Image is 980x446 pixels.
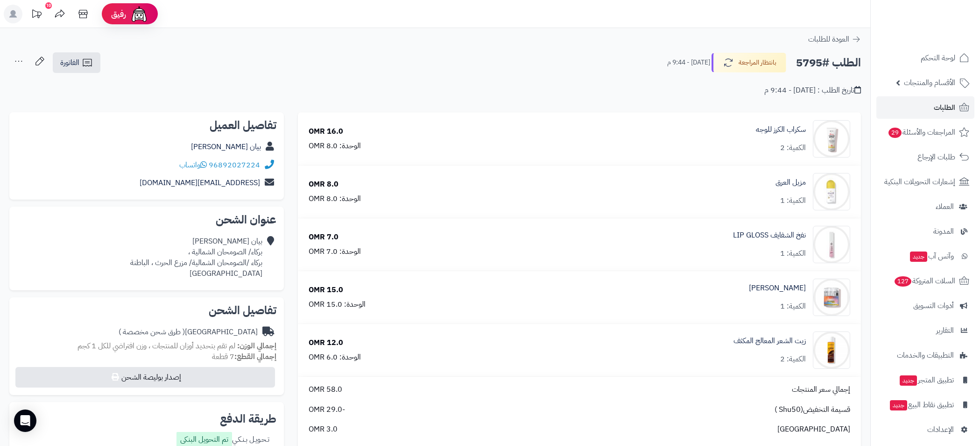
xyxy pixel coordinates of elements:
div: الوحدة: 8.0 OMR [309,141,361,151]
div: الوحدة: 15.0 OMR [309,299,366,310]
h2: عنوان الشحن [17,214,276,225]
div: تاريخ الطلب : [DATE] - 9:44 م [764,85,861,96]
span: العودة للطلبات [808,34,849,45]
a: وآتس آبجديد [876,245,974,267]
span: السلات المتروكة [894,274,955,288]
div: 7.0 OMR [309,232,338,243]
a: إشعارات التحويلات البنكية [876,171,974,193]
a: العودة للطلبات [808,34,861,45]
a: أدوات التسويق [876,295,974,317]
span: قسيمة التخفيض(Shu50 ) [775,404,850,415]
span: تطبيق المتجر [899,374,954,387]
span: -29.0 OMR [309,404,345,415]
div: بيان [PERSON_NAME] بركاء/ الصومحان الشمالية ، بركاء /الصومحان الشمالية/ مزرع الحرث ، الباطنة [GEO... [130,236,262,279]
span: جديد [900,375,917,386]
a: واتساب [179,159,207,171]
span: الطلبات [934,101,955,114]
strong: إجمالي القطع: [234,351,276,362]
span: 3.0 OMR [309,424,338,435]
div: 12.0 OMR [309,338,343,348]
span: وآتس آب [909,250,954,263]
div: Open Intercom Messenger [14,410,36,432]
div: الوحدة: 6.0 OMR [309,352,361,363]
h2: طريقة الدفع [220,413,276,424]
img: 1739577768-cm4q2rj8k0e1p01klabvk8x78_retinol_2-90x90.png [813,279,850,316]
a: الطلبات [876,96,974,119]
span: 58.0 OMR [309,384,342,395]
img: 1739575083-cm52lkopd0nxb01klcrcefi9i_lip_gloss-01-90x90.jpg [813,226,850,263]
span: ( طرق شحن مخصصة ) [119,326,185,338]
a: مزيل العرق [776,177,806,188]
div: الكمية: 2 [780,143,806,153]
span: إشعارات التحويلات البنكية [884,175,955,188]
a: المراجعات والأسئلة29 [876,121,974,144]
a: لوحة التحكم [876,47,974,69]
div: الكمية: 1 [780,301,806,312]
a: التطبيقات والخدمات [876,344,974,367]
h2: تفاصيل الشحن [17,305,276,316]
button: إصدار بوليصة الشحن [15,367,275,388]
span: طلبات الإرجاع [917,151,955,164]
img: 1739580300-cm5169jxs0mpc01klg4yt5kpz_HAIR_OIL-05-90x90.jpg [813,331,850,369]
div: [GEOGRAPHIC_DATA] [119,327,258,338]
div: الكمية: 1 [780,195,806,206]
span: أدوات التسويق [913,299,954,312]
a: سكراب الكرز للوجه [756,124,806,135]
span: المدونة [933,225,954,238]
span: جديد [910,252,927,262]
span: جديد [890,400,907,410]
span: تطبيق نقاط البيع [889,398,954,411]
span: [GEOGRAPHIC_DATA] [777,424,850,435]
div: 10 [45,2,52,9]
small: [DATE] - 9:44 م [667,58,710,67]
a: العملاء [876,195,974,218]
span: إجمالي سعر المنتجات [792,384,850,395]
a: السلات المتروكة127 [876,270,974,292]
img: 1739574665-cm52iuysw0ns601kl1gcndhhy_EVEIL-01-90x90.jpg [813,173,850,210]
span: المراجعات والأسئلة [888,126,955,139]
a: زيت الشعر المعالج المكثف [733,336,806,346]
a: تحديثات المنصة [25,5,48,26]
span: 29 [888,128,902,138]
a: المدونة [876,220,974,243]
a: تطبيق نقاط البيعجديد [876,394,974,416]
span: لم تقم بتحديد أوزان للمنتجات ، وزن افتراضي للكل 1 كجم [78,340,235,352]
div: 8.0 OMR [309,179,338,190]
a: 96892027224 [209,159,260,171]
a: بيان [PERSON_NAME] [191,141,261,152]
a: تطبيق المتجرجديد [876,369,974,391]
span: الإعدادات [927,423,954,436]
div: الكمية: 1 [780,248,806,259]
a: [EMAIL_ADDRESS][DOMAIN_NAME] [140,177,260,188]
div: الوحدة: 7.0 OMR [309,246,361,257]
h2: الطلب #5795 [796,53,861,72]
div: الكمية: 2 [780,354,806,365]
span: التقارير [936,324,954,337]
img: ai-face.png [130,5,148,23]
img: 1739572853-cm5o8j8wv00ds01n3eshk8ty1_cherry-90x90.png [813,120,850,158]
button: بانتظار المراجعة [712,53,786,72]
img: logo-2.png [917,23,971,43]
div: 15.0 OMR [309,285,343,295]
span: 127 [895,276,911,287]
a: الإعدادات [876,418,974,441]
a: طلبات الإرجاع [876,146,974,168]
a: التقارير [876,319,974,342]
small: 7 قطعة [212,351,276,362]
a: [PERSON_NAME] [749,283,806,294]
a: نفخ الشفايف LIP GLOSS [733,230,806,241]
span: التطبيقات والخدمات [897,349,954,362]
span: الأقسام والمنتجات [904,76,955,89]
div: 16.0 OMR [309,126,343,137]
span: رفيق [111,8,126,20]
span: الفاتورة [60,57,79,68]
a: الفاتورة [53,52,100,73]
div: الوحدة: 8.0 OMR [309,194,361,204]
strong: إجمالي الوزن: [237,340,276,352]
span: لوحة التحكم [921,51,955,65]
span: العملاء [936,200,954,213]
h2: تفاصيل العميل [17,120,276,131]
